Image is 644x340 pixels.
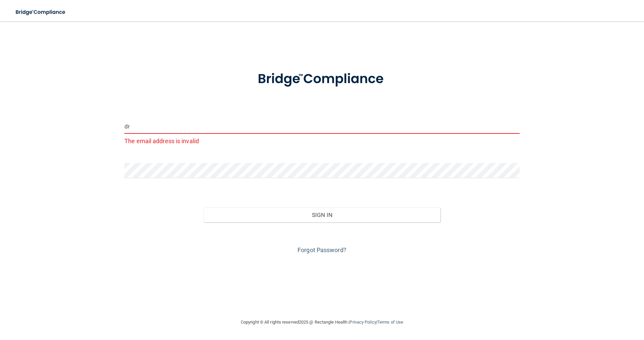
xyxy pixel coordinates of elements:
[200,311,444,333] div: Copyright © All rights reserved 2025 @ Rectangle Health | |
[124,119,520,134] input: Email
[298,246,346,253] a: Forgot Password?
[124,135,520,147] p: The email address is invalid
[377,320,403,325] a: Terms of Use
[10,5,72,19] img: bridge_compliance_login_screen.278c3ca4.svg
[350,320,376,325] a: Privacy Policy
[204,208,441,222] button: Sign In
[244,62,400,97] img: bridge_compliance_login_screen.278c3ca4.svg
